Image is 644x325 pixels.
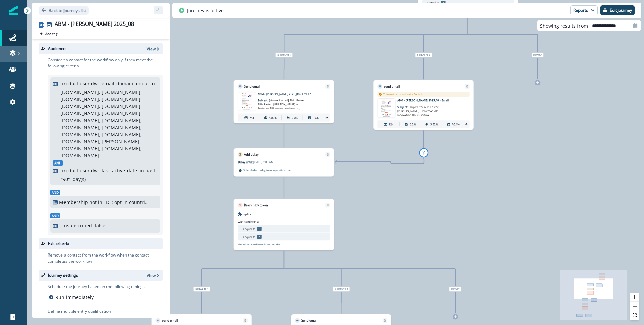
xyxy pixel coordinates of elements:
[39,6,89,15] button: Go back
[73,176,86,183] p: day(s)
[48,241,69,247] p: Exit criteria
[630,311,639,320] button: fit view
[258,96,306,111] p: Subject:
[89,199,102,206] p: not in
[313,115,319,120] p: 0.4%
[275,53,293,58] span: is equal to 1
[187,7,224,14] p: Journey is active
[383,93,422,96] p: This asset has overrides for Subject
[244,152,258,157] p: Add delay
[410,122,416,126] p: 6.2%
[304,287,379,292] div: is equal to 2
[147,273,160,278] button: View
[242,227,255,231] p: is equal to
[95,222,105,229] p: false
[164,287,239,292] div: is equal to 1
[49,8,86,13] p: Back to journeys list
[257,235,262,239] p: 2
[243,168,291,172] p: Scheduled according to workspace timezone
[386,53,461,58] div: is equal to 2
[570,5,598,15] button: Reports
[136,80,155,87] p: equal to
[243,212,251,216] p: split2
[258,92,320,96] p: ABM - [PERSON_NAME] 2025_08 - Email 1
[284,17,468,52] g: Edge from 21a8c1db-3933-4ccb-b9cb-0f89eccd0643 to node-edge-label25ddd890-5c1b-4388-aea9-f3887efd...
[292,115,298,120] p: 2.4%
[147,273,156,278] p: View
[60,89,156,159] p: [DOMAIN_NAME], [DOMAIN_NAME], [DOMAIN_NAME], [DOMAIN_NAME], [DOMAIN_NAME], [DOMAIN_NAME], [DOMAIN...
[333,287,350,292] span: is equal to 2
[430,122,438,126] p: 3.52%
[234,148,334,176] div: Add delayRemoveDelay until:[DATE] 9:00 AMScheduled according toworkspacetimezone
[258,98,304,114] span: [You’re Invited] Ship Better APIs Faster: [PERSON_NAME] + Postman API Innovation Hour - Virtual
[377,99,395,118] img: email asset unavailable
[373,80,474,130] div: Send emailRemoveThis asset has overrides for Subjectemail asset unavailableABM - [PERSON_NAME] 20...
[48,284,145,290] p: Schedule the journey based on the following timings
[468,17,538,52] g: Edge from 21a8c1db-3933-4ccb-b9cb-0f89eccd0643 to node-edge-labeld77a09a1-af43-4c00-b7d2-baa97f18...
[389,122,394,126] p: 824
[104,199,149,206] p: "DL: opt-in countries + country = blank"
[154,6,163,14] button: sidebar collapse toggle
[60,167,137,174] p: product user.dw__last_active_date
[532,53,544,58] span: Default
[238,243,281,246] p: The values would be evaluated in order.
[234,80,334,123] div: Send emailRemoveemail asset unavailableABM - [PERSON_NAME] 2025_08 - Email 1Subject: [You’re Invi...
[301,318,317,323] p: Send email
[610,8,632,13] p: Edit journey
[48,57,163,69] p: Consider a contact for the workflow only if they meet the following criteria
[397,102,446,117] p: Subject:
[500,53,575,58] div: Default
[269,115,277,120] p: 5.87%
[39,31,59,36] button: Add tag
[48,46,66,52] p: Audience
[244,84,260,89] p: Send email
[48,308,116,314] p: Define multiple entry qualification
[452,122,460,126] p: 0.24%
[415,53,432,58] span: is equal to 2
[600,5,635,15] button: Edit journey
[418,287,492,292] div: Default
[162,318,178,323] p: Send email
[257,227,262,231] p: 1
[193,287,210,292] span: is equal to 1
[253,160,302,164] p: [DATE] 9:00 AM
[284,251,455,286] g: Edge from 8ad33159-38cd-41cc-8699-33827f6bbe30 to node-edge-label584c12bf-51e8-48ca-87be-5005a05b...
[247,53,321,58] div: is equal to 1
[540,22,588,29] p: Showing results from
[48,272,78,278] p: Journey settings
[60,222,92,229] p: Unsubscribed
[630,293,639,302] button: zoom in
[9,6,18,15] img: Inflection
[53,160,63,166] span: And
[424,17,468,52] g: Edge from 21a8c1db-3933-4ccb-b9cb-0f89eccd0643 to node-edge-label3757b860-00e2-4451-a8ab-b902abf8...
[335,157,424,163] g: Edge from 2c4d62b8-1f34-4671-96ff-644919f69755 to bbb91d32-c501-4290-a106-0d5fc4db1a03
[50,213,60,218] span: And
[238,92,256,111] img: email asset unavailable
[140,167,155,174] p: in past
[202,251,284,286] g: Edge from 8ad33159-38cd-41cc-8699-33827f6bbe30 to node-edge-labelfe91d204-ea7b-4288-92c6-049c48b5...
[60,176,70,183] p: " 90 "
[397,105,439,117] span: Ship Better APIs Faster: [PERSON_NAME] + Postman API Innovation Hour - Virtual
[419,148,428,157] button: add-goto
[234,199,334,250] div: Branch by tokenRemovesplit2with conditions:is equal to 1is equal to 2The values would be evaluate...
[60,80,133,87] p: product user.dw__email_domain
[384,84,400,89] p: Send email
[147,46,160,52] button: View
[242,235,255,239] p: is equal to
[55,21,134,28] div: ABM - [PERSON_NAME] 2025_08
[59,199,88,206] p: Membership
[48,252,163,264] p: Remove a contact from the workflow when the contact completes the workflow
[449,287,461,292] span: Default
[55,294,94,301] p: Run immediately
[238,220,259,224] p: with conditions:
[244,203,268,208] p: Branch by token
[238,160,253,164] p: Delay until:
[399,148,448,157] div: add-gotoremove-goto-linkremove-goto
[147,46,156,52] p: View
[50,190,60,195] span: And
[249,115,254,120] p: 751
[45,32,57,36] p: Add tag
[397,98,460,102] p: ABM - [PERSON_NAME] 2025_08 - Email 1
[630,302,639,311] button: zoom out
